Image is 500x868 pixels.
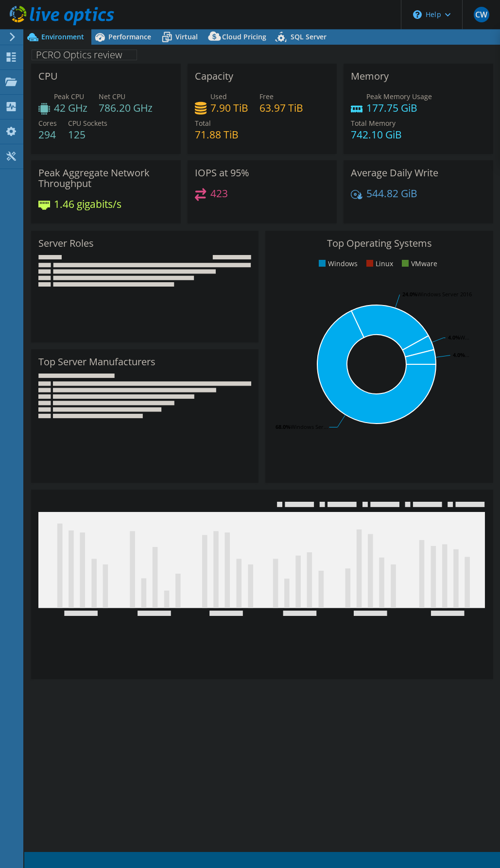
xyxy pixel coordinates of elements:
[465,351,469,358] tspan: ...
[68,119,107,128] span: CPU Sockets
[366,92,432,101] span: Peak Memory Usage
[38,168,173,189] h3: Peak Aggregate Network Throughput
[195,129,239,140] h4: 71.88 TiB
[366,102,432,113] h4: 177.75 GiB
[38,129,57,140] h4: 294
[38,71,58,82] h3: CPU
[99,92,125,101] span: Net CPU
[54,92,84,101] span: Peak CPU
[195,71,233,82] h3: Capacity
[413,10,422,19] svg: \n
[273,238,485,249] h3: Top Operating Systems
[195,168,249,178] h3: IOPS at 95%
[259,102,303,113] h4: 63.97 TiB
[99,102,153,113] h4: 786.20 GHz
[276,423,291,430] tspan: 68.0%
[68,129,107,140] h4: 125
[351,168,438,178] h3: Average Daily Write
[38,357,155,367] h3: Top Server Manufacturers
[351,71,389,82] h3: Memory
[38,119,57,128] span: Cores
[453,351,465,358] tspan: 4.0%
[291,423,328,430] tspan: Windows Ser...
[417,290,472,298] tspan: Windows Server 2016
[108,32,151,41] span: Performance
[351,119,396,128] span: Total Memory
[316,258,358,269] li: Windows
[474,7,489,22] span: CW
[399,258,437,269] li: VMware
[54,102,87,113] h4: 42 GHz
[364,258,393,269] li: Linux
[291,32,327,41] span: SQL Server
[460,334,469,341] tspan: W...
[366,188,417,199] h4: 544.82 GiB
[210,188,228,199] h4: 423
[210,92,227,101] span: Used
[175,32,198,41] span: Virtual
[41,32,84,41] span: Environment
[259,92,274,101] span: Free
[210,102,248,113] h4: 7.90 TiB
[38,238,94,249] h3: Server Roles
[222,32,266,41] span: Cloud Pricing
[402,290,417,298] tspan: 24.0%
[351,129,402,140] h4: 742.10 GiB
[32,50,137,60] h1: PCRO Optics review
[54,199,121,209] h4: 1.46 gigabits/s
[195,119,211,128] span: Total
[448,334,460,341] tspan: 4.0%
